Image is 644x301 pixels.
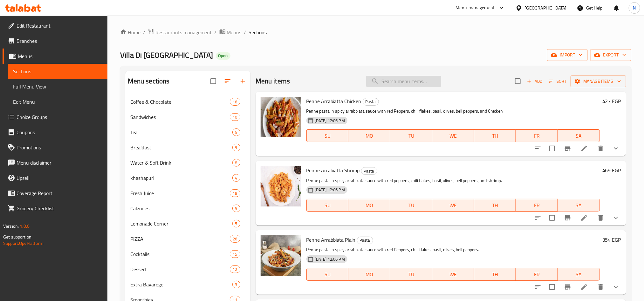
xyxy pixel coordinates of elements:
[306,268,349,281] button: SU
[474,199,516,212] button: TH
[125,277,250,292] div: Extra Bavarege3
[545,142,559,155] span: Select to update
[18,52,102,60] span: Menus
[232,205,240,212] div: items
[233,221,240,227] span: 5
[3,33,107,49] a: Branches
[3,222,19,230] span: Version:
[125,94,250,109] div: Coffee & Chocolate16
[511,75,524,88] span: Select section
[130,144,232,151] span: Breakfast
[435,270,472,279] span: WE
[524,76,545,86] span: Add item
[130,174,232,182] div: khashapuri
[130,250,230,258] span: Cocktails
[306,177,600,185] p: Penne pasta in spicy arrabbiata sauce with red peppers, chili flakes, basil, olives, bell peppers...
[3,186,107,201] a: Coverage Report
[125,201,250,216] div: Calzones5
[230,250,240,258] div: items
[130,205,232,212] span: Calzones
[633,4,636,11] span: N
[580,283,588,291] a: Edit menu item
[612,145,620,152] svg: Show Choices
[545,280,559,294] span: Select to update
[125,109,250,125] div: Sandwiches10
[306,96,361,106] span: Penne Arrabiatta Chicken
[306,235,356,245] span: Penne Arrabbiata Plain
[13,98,102,106] span: Edit Menu
[516,268,558,281] button: FR
[232,144,240,151] div: items
[130,159,232,167] div: Water & Soft Drink
[530,210,545,226] button: sort-choices
[432,199,474,212] button: WE
[233,160,240,166] span: 8
[348,199,390,212] button: MO
[608,279,624,295] button: show more
[230,98,240,106] div: items
[233,145,240,151] span: 9
[390,199,432,212] button: TU
[17,189,102,197] span: Coverage Report
[17,159,102,167] span: Menu disclaimer
[3,201,107,216] a: Grocery Checklist
[456,4,495,12] div: Menu-management
[545,211,559,225] span: Select to update
[357,237,373,244] span: Pasta
[125,170,250,186] div: khashapuri4
[244,29,246,36] li: /
[230,266,240,272] span: 12
[348,129,390,142] button: MO
[547,49,588,61] button: import
[558,268,600,281] button: SA
[552,51,583,59] span: import
[130,265,230,273] div: Dessert
[125,140,250,155] div: Breakfast9
[130,189,230,197] span: Fresh Juice
[130,220,232,227] span: Lemonade Corner
[230,114,240,120] span: 10
[366,76,441,87] input: search
[130,98,230,106] span: Coffee & Chocolate
[8,94,107,109] a: Edit Menu
[580,214,588,222] a: Edit menu item
[3,109,107,125] a: Choice Groups
[8,64,107,79] a: Sections
[560,201,597,210] span: SA
[608,141,624,156] button: show more
[17,174,102,182] span: Upsell
[232,174,240,182] div: items
[233,206,240,212] span: 5
[351,270,388,279] span: MO
[518,270,555,279] span: FR
[560,210,575,226] button: Branch-specific-item
[393,270,430,279] span: TU
[524,76,545,86] button: Add
[216,53,230,58] span: Open
[348,268,390,281] button: MO
[571,75,626,87] button: Manage items
[235,74,250,89] button: Add section
[233,282,240,288] span: 3
[361,167,377,175] span: Pasta
[361,167,377,175] div: Pasta
[207,75,220,88] span: Select all sections
[3,170,107,186] a: Upsell
[130,128,232,136] span: Tea
[590,49,631,61] button: export
[306,246,600,254] p: Penne pasta in spicy arrabbiata sauce with red Peppers, chili flakes, basil, olives, bell peppers.
[526,78,543,85] span: Add
[477,201,514,210] span: TH
[230,113,240,121] div: items
[232,281,240,288] div: items
[435,131,472,141] span: WE
[593,210,608,226] button: delete
[306,166,360,175] span: Penne Arrabiatta Shrimp
[13,68,102,75] span: Sections
[612,214,620,222] svg: Show Choices
[125,246,250,262] div: Cocktails15
[516,199,558,212] button: FR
